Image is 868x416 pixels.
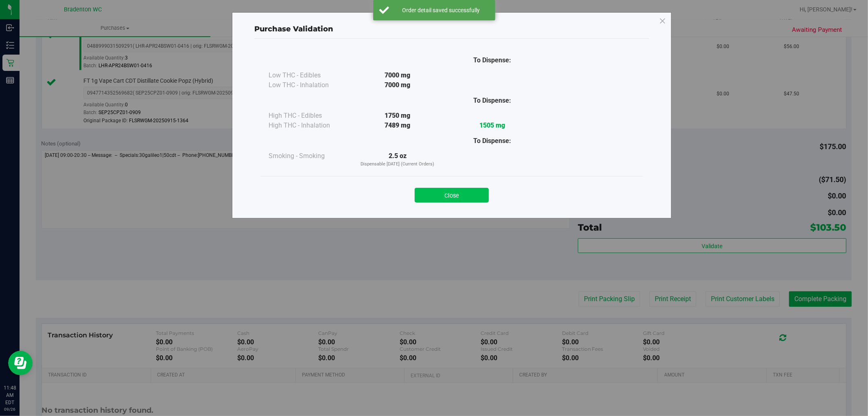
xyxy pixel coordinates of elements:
[415,188,489,202] button: Close
[350,121,445,130] div: 7489 mg
[445,96,540,106] div: To Dispense:
[350,70,445,80] div: 7000 mg
[445,55,540,65] div: To Dispense:
[269,80,350,90] div: Low THC - Inhalation
[269,151,350,161] div: Smoking - Smoking
[394,6,489,14] div: Order detail saved successfully
[350,80,445,90] div: 7000 mg
[350,151,445,168] div: 2.5 oz
[8,351,33,375] iframe: Resource center
[479,121,505,129] strong: 1505 mg
[254,24,333,33] span: Purchase Validation
[445,136,540,146] div: To Dispense:
[350,111,445,121] div: 1750 mg
[269,70,350,80] div: Low THC - Edibles
[269,111,350,121] div: High THC - Edibles
[350,161,445,168] p: Dispensable [DATE] (Current Orders)
[269,121,350,130] div: High THC - Inhalation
